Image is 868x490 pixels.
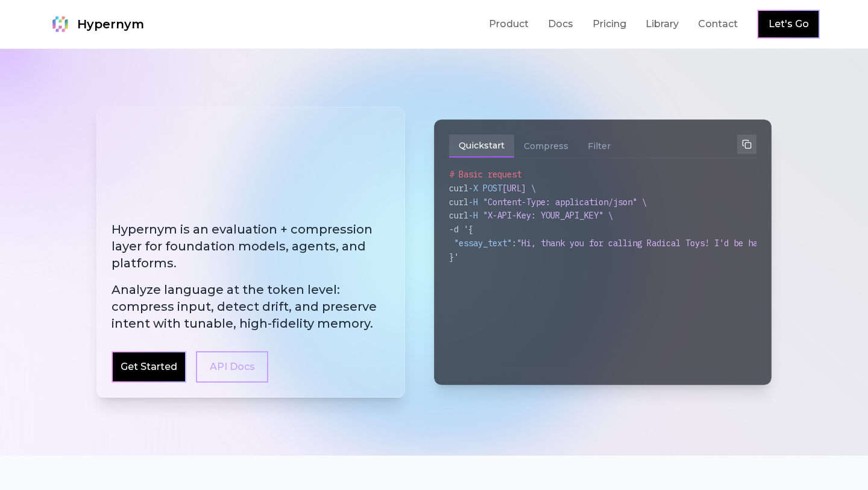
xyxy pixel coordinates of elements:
button: Filter [578,135,620,157]
a: Product [489,17,529,31]
span: curl [449,197,468,208]
span: -X POST [468,183,502,194]
span: Content-Type: application/json" \ [488,197,647,208]
span: [URL] \ [502,183,536,194]
span: X-API-Key: YOUR_API_KEY" \ [488,210,613,221]
a: Pricing [593,17,626,31]
span: "essay_text" [454,238,512,249]
span: Hypernym [77,16,144,33]
span: -d '{ [449,224,473,235]
button: Copy to clipboard [737,135,756,154]
span: # Basic request [449,169,521,180]
span: : [512,238,517,249]
a: Hypernym [48,12,144,36]
a: API Docs [196,351,268,383]
span: curl [449,183,468,194]
a: Docs [548,17,573,31]
span: curl [449,210,468,221]
h2: Hypernym is an evaluation + compression layer for foundation models, agents, and platforms. [112,221,390,332]
button: Compress [514,135,578,157]
span: -H " [468,210,488,221]
a: Let's Go [769,17,809,31]
button: Quickstart [449,135,514,157]
a: Contact [698,17,738,31]
span: }' [449,252,459,262]
span: Analyze language at the token level: compress input, detect drift, and preserve intent with tunab... [112,281,390,332]
a: Get Started [121,360,177,374]
a: Library [646,17,679,31]
span: -H " [468,197,488,208]
img: Hypernym Logo [48,12,72,36]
